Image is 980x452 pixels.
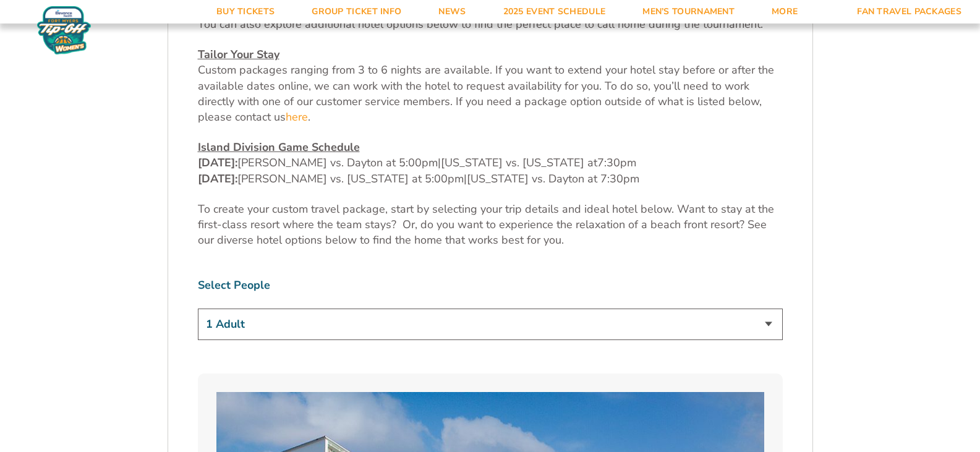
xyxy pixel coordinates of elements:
[286,109,308,125] a: here
[37,6,91,54] img: Women's Fort Myers Tip-Off
[198,171,237,186] strong: [DATE]:
[198,47,279,62] u: Tailor Your Stay
[198,202,783,249] p: To create your custom travel package, start by selecting your trip details and ideal hotel below....
[438,155,441,170] span: |
[198,155,237,170] strong: [DATE]:
[467,171,639,186] span: [US_STATE] vs. Dayton at 7:30pm
[198,140,360,155] u: Island Division Game Schedule
[198,278,783,293] label: Select People
[198,140,783,187] p: [PERSON_NAME] vs. Dayton at 5:00pm [US_STATE] vs. [US_STATE] at [PERSON_NAME] vs. [US_STATE] at 5...
[597,155,636,170] span: 7:30pm
[198,47,783,125] p: Custom packages ranging from 3 to 6 nights are available. If you want to extend your hotel stay b...
[464,171,467,186] span: |
[198,17,763,32] span: You can also explore additional hotel options below to find the perfect place to call home during...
